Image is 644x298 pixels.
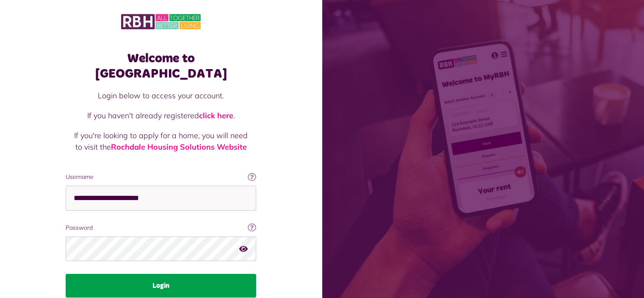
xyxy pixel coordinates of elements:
p: If you haven't already registered . [74,110,248,121]
h1: Welcome to [GEOGRAPHIC_DATA] [66,51,256,81]
a: Rochdale Housing Solutions Website [111,142,247,152]
label: Username [66,173,256,181]
p: Login below to access your account. [74,90,248,101]
img: MyRBH [121,13,201,31]
p: If you're looking to apply for a home, you will need to visit the [74,130,248,153]
label: Password [66,223,256,232]
button: Login [66,274,256,298]
a: click here [199,111,233,120]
